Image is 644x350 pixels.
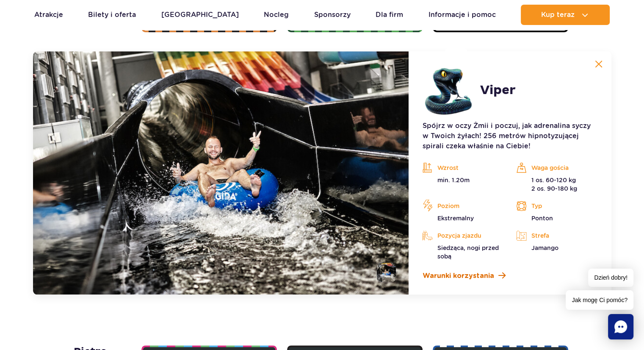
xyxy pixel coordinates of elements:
[422,121,597,151] p: Spójrz w oczy Żmii i poczuj, jak adrenalina syczy w Twoich żyłach! 256 metrów hipnotyzującej spir...
[422,229,503,242] p: Pozycja zjazdu
[422,65,473,116] img: 683e9da1f380d703171350.png
[541,11,575,19] span: Kup teraz
[608,314,633,339] div: Chat
[516,229,597,242] p: Strefa
[376,5,403,25] a: Dla firm
[161,5,239,25] a: [GEOGRAPHIC_DATA]
[480,83,515,98] h2: Viper
[516,244,597,252] p: Jamango
[314,5,351,25] a: Sponsorzy
[422,244,503,261] p: Siedząca, nogi przed sobą
[422,271,494,281] span: Warunki korzystania
[264,5,289,25] a: Nocleg
[422,200,503,212] p: Poziom
[516,161,597,174] p: Waga gościa
[588,269,633,287] span: Dzień dobry!
[422,176,503,184] p: min. 1.20m
[521,5,610,25] button: Kup teraz
[422,161,503,174] p: Wzrost
[422,214,503,222] p: Ekstremalny
[566,290,633,310] span: Jak mogę Ci pomóc?
[516,214,597,222] p: Ponton
[34,5,63,25] a: Atrakcje
[516,176,597,193] p: 1 os. 60-120 kg 2 os. 90-180 kg
[88,5,136,25] a: Bilety i oferta
[422,271,597,281] a: Warunki korzystania
[428,5,496,25] a: Informacje i pomoc
[516,200,597,212] p: Typ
